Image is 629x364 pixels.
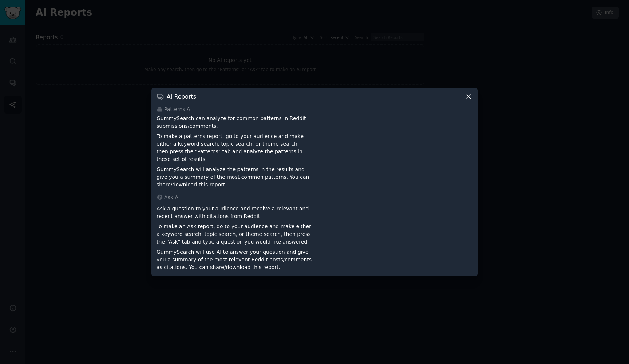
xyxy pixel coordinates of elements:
[157,223,312,246] p: To make an Ask report, go to your audience and make either a keyword search, topic search, or the...
[157,115,312,130] p: GummySearch can analyze for common patterns in Reddit submissions/comments.
[157,132,312,163] p: To make a patterns report, go to your audience and make either a keyword search, topic search, or...
[157,248,312,271] p: GummySearch will use AI to answer your question and give you a summary of the most relevant Reddi...
[157,166,312,189] p: GummySearch will analyze the patterns in the results and give you a summary of the most common pa...
[167,93,196,100] h3: AI Reports
[157,194,472,201] div: Ask AI
[317,115,472,180] iframe: YouTube video player
[157,106,472,113] div: Patterns AI
[157,205,312,220] p: Ask a question to your audience and receive a relevant and recent answer with citations from Reddit.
